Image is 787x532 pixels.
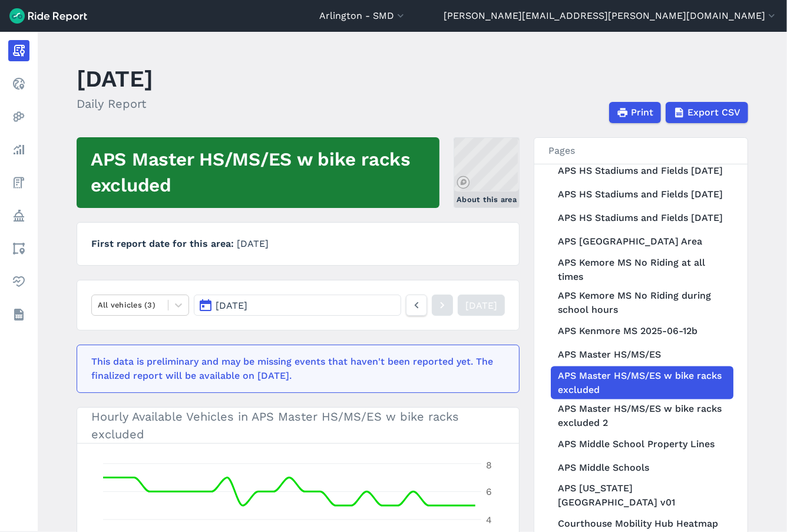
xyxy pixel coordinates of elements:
[551,230,733,253] a: APS [GEOGRAPHIC_DATA] Area
[77,95,153,113] h2: Daily Report
[8,172,29,193] a: Fees
[551,183,733,206] a: APS HS Stadiums and Fields [DATE]
[666,102,748,123] button: Export CSV
[454,137,520,208] a: About this area
[551,319,733,343] a: APS Kenmore MS 2025-06-12b
[8,139,29,160] a: Analyze
[91,355,498,383] div: This data is preliminary and may be missing events that haven't been reported yet. The finalized ...
[194,295,401,316] button: [DATE]
[551,366,733,399] a: APS Master HS/MS/ES w bike racks excluded
[8,205,29,226] a: Policy
[91,147,425,199] h2: APS Master HS/MS/ES w bike racks excluded
[237,238,269,249] span: [DATE]
[534,138,748,164] h3: Pages
[551,159,733,183] a: APS HS Stadiums and Fields [DATE]
[319,9,406,23] button: Arlington - SMD
[551,480,733,513] a: APS [US_STATE][GEOGRAPHIC_DATA] v01
[551,206,733,230] a: APS HS Stadiums and Fields [DATE]
[551,253,733,286] a: APS Kemore MS No Riding at all times
[631,105,653,120] span: Print
[458,295,505,316] a: [DATE]
[551,343,733,366] a: APS Master HS/MS/ES
[486,486,492,497] tspan: 6
[9,8,87,24] img: Ride Report
[551,399,733,432] a: APS Master HS/MS/ES w bike racks excluded 2
[8,40,29,61] a: Report
[609,102,661,123] button: Print
[687,105,740,120] span: Export CSV
[8,73,29,94] a: Realtime
[551,456,733,480] a: APS Middle Schools
[77,408,519,444] h3: Hourly Available Vehicles in APS Master HS/MS/ES w bike racks excluded
[486,460,492,471] tspan: 8
[551,432,733,456] a: APS Middle School Property Lines
[8,106,29,127] a: Heatmaps
[77,62,153,95] h1: [DATE]
[91,238,237,249] span: First report date for this area
[8,238,29,259] a: Areas
[551,286,733,319] a: APS Kemore MS No Riding during school hours
[8,271,29,292] a: Health
[216,300,247,311] span: [DATE]
[8,304,29,325] a: Datasets
[444,9,778,23] button: [PERSON_NAME][EMAIL_ADDRESS][PERSON_NAME][DOMAIN_NAME]
[486,514,492,526] tspan: 4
